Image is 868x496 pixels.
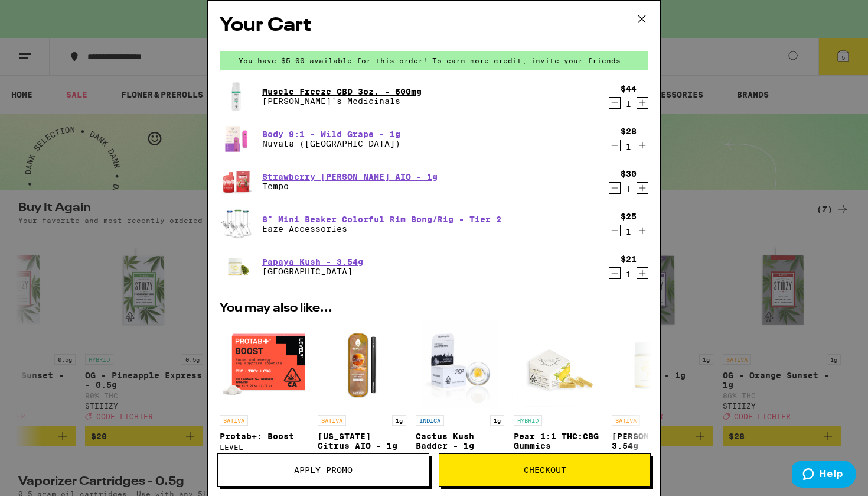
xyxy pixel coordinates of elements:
a: Open page for Lemon Jack - 3.54g from Stone Road [612,320,700,477]
button: Decrement [609,97,621,109]
p: Eaze Accessories [262,224,501,234]
div: 1 [621,270,637,279]
iframe: Opens a widget where you can find more information [792,461,856,490]
p: [PERSON_NAME]'s Medicinals [262,96,422,106]
img: Nuvata (CA) - Body 9:1 - Wild Grape - 1g [220,122,253,155]
button: Decrement [609,267,621,279]
p: INDICA [416,415,444,426]
span: Checkout [524,466,566,474]
a: Open page for Cactus Kush Badder - 1g from GoldDrop [416,320,504,477]
p: HYBRID [514,415,542,426]
img: Stone Road - Lemon Jack - 3.54g [612,320,700,409]
button: Apply Promo [217,453,429,487]
img: WYLD - Pear 1:1 THC:CBG Gummies [514,320,602,409]
h2: You may also like... [220,303,648,315]
p: Protab+: Boost [220,432,308,441]
a: Papaya Kush - 3.54g [262,257,363,267]
p: [US_STATE] Citrus AIO - 1g [318,432,406,450]
div: 1 [621,227,637,236]
p: Tempo [262,181,438,191]
span: You have $5.00 available for this order! To earn more credit, [239,57,527,64]
div: LEVEL [220,443,308,451]
h2: Your Cart [220,12,648,39]
a: Open page for California Citrus AIO - 1g from Dompen [318,320,406,477]
a: Muscle Freeze CBD 3oz. - 600mg [262,87,422,96]
a: Open page for Protab+: Boost from LEVEL [220,320,308,477]
button: Increment [637,225,648,236]
a: 8" Mini Beaker Colorful Rim Bong/Rig - Tier 2 [262,215,501,224]
p: Nuvata ([GEOGRAPHIC_DATA]) [262,139,400,148]
p: Pear 1:1 THC:CBG Gummies [514,432,602,450]
p: 1g [490,415,504,426]
img: Dompen - California Citrus AIO - 1g [318,320,406,409]
p: Cactus Kush Badder - 1g [416,432,504,450]
a: Open page for Pear 1:1 THC:CBG Gummies from WYLD [514,320,602,477]
p: SATIVA [612,415,640,426]
p: [GEOGRAPHIC_DATA] [262,267,363,276]
div: 1 [621,142,637,151]
div: You have $5.00 available for this order! To earn more credit,invite your friends. [220,51,648,70]
button: Decrement [609,182,621,194]
div: Dompen [318,453,406,461]
div: 1 [621,184,637,194]
button: Increment [637,140,648,151]
div: GoldDrop [416,453,504,461]
div: $28 [621,127,637,136]
a: Body 9:1 - Wild Grape - 1g [262,129,400,139]
button: Increment [637,97,648,109]
div: $44 [621,84,637,93]
p: [PERSON_NAME] - 3.54g [612,432,700,450]
div: $30 [621,169,637,179]
div: WYLD [514,453,602,461]
img: Stone Road - Papaya Kush - 3.54g [220,250,253,283]
p: 1g [392,415,406,426]
span: Apply Promo [294,466,353,474]
div: $21 [621,254,637,264]
span: invite your friends. [527,57,629,64]
button: Increment [637,182,648,194]
div: $25 [621,212,637,221]
img: Tempo - Strawberry Beltz AIO - 1g [220,165,253,198]
button: Decrement [609,140,621,151]
div: [GEOGRAPHIC_DATA] [612,453,700,461]
button: Checkout [439,453,651,487]
button: Decrement [609,225,621,236]
p: SATIVA [318,415,346,426]
a: Strawberry [PERSON_NAME] AIO - 1g [262,172,438,181]
img: GoldDrop - Cactus Kush Badder - 1g [423,320,497,409]
img: Mary's Medicinals - Muscle Freeze CBD 3oz. - 600mg [220,80,253,113]
div: 1 [621,99,637,109]
img: LEVEL - Protab+: Boost [220,320,308,409]
img: Eaze Accessories - 8" Mini Beaker Colorful Rim Bong/Rig - Tier 2 [220,208,253,241]
button: Increment [637,267,648,279]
